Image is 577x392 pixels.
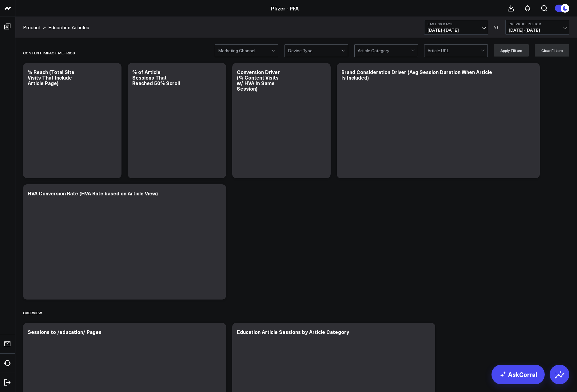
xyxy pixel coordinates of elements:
[491,365,545,384] a: AskCorral
[424,20,488,35] button: Last 30 Days[DATE]-[DATE]
[28,190,158,197] div: HVA Conversion Rate (HVA Rate based on Article View)
[132,69,180,86] div: % of Article Sessions That Reached 50% Scroll
[494,44,529,57] button: Apply Filters
[23,306,42,320] div: Overview
[48,24,89,31] a: Education Articles
[237,328,349,335] div: Education Article Sessions by Article Category
[28,328,101,335] div: Sessions to /education/ Pages
[491,25,502,29] div: VS
[505,20,569,35] button: Previous Period[DATE]-[DATE]
[23,46,75,60] div: Content Impact Metrics
[509,22,566,26] b: Previous Period
[428,22,485,26] b: Last 30 Days
[23,24,41,31] a: Product
[28,69,74,86] div: % Reach (Total Site Visits That Include Article Page)
[23,24,46,31] div: >
[271,5,299,12] a: Pfizer - PFA
[237,69,280,92] div: Conversion Driver (% Content Visits w/ HVA In Same Session)
[428,28,485,33] span: [DATE] - [DATE]
[341,69,492,81] div: Brand Consideration Driver (Avg Session Duration When Article Is Included)
[509,28,566,33] span: [DATE] - [DATE]
[535,44,569,57] button: Clear Filters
